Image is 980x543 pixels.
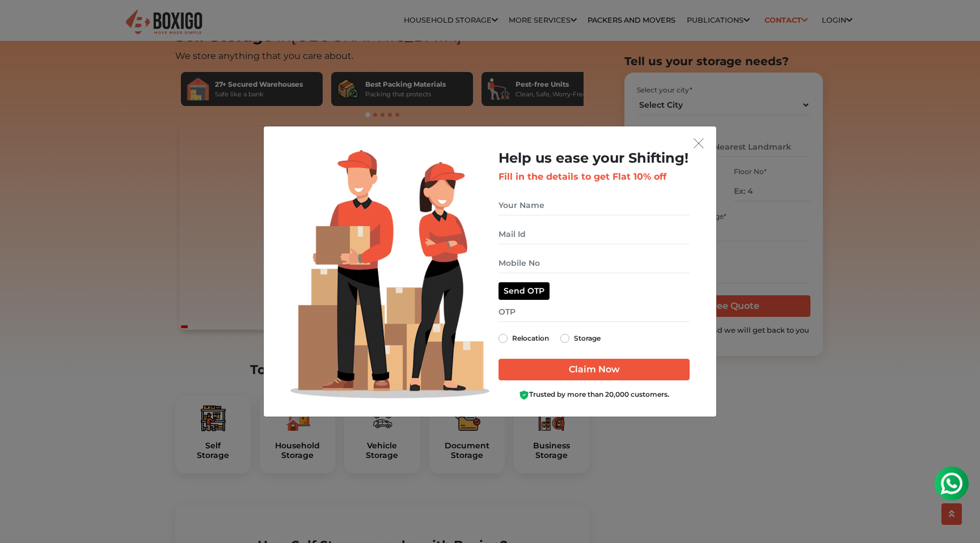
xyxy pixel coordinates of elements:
[499,171,690,182] h3: Fill in the details to get Flat 10% off
[499,253,690,273] input: Mobile No
[694,138,704,149] img: exit
[290,150,490,398] img: Lead Welcome Image
[512,332,549,345] label: Relocation
[574,332,601,345] label: Storage
[499,282,550,300] button: Send OTP
[499,389,690,400] div: Trusted by more than 20,000 customers.
[11,11,34,34] img: whatsapp-icon.svg
[499,224,690,244] input: Mail Id
[499,196,690,215] input: Your Name
[499,150,690,167] h2: Help us ease your Shifting!
[499,359,690,380] input: Claim Now
[499,302,690,322] input: OTP
[519,390,529,400] img: Boxigo Customer Shield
